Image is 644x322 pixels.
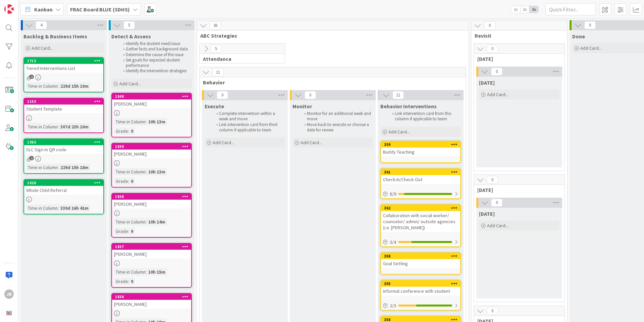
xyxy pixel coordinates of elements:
div: 355 [384,281,460,286]
span: 36 [210,22,221,30]
span: Add Card... [119,81,141,87]
span: 2 [30,75,34,79]
a: 361Check-In/Check Out8/9 [380,168,461,199]
div: 362 [381,205,460,211]
li: Link intervention card from third column if applicable to team [213,122,284,133]
span: 0 [487,45,498,53]
div: 1839 [115,144,191,149]
div: 9 [129,278,135,285]
span: 1 [30,156,34,160]
div: 1836 [112,294,191,300]
span: : [128,127,129,135]
div: 1839[PERSON_NAME] [112,144,191,158]
div: 362Collaboration with social worker/ counselor/ admin/ outside agencies (i.e. [PERSON_NAME]) [381,205,460,232]
span: 2 / 3 [390,302,396,309]
span: Add Card... [388,129,410,135]
span: 0 [305,91,316,99]
span: Detect & Assess [111,33,151,40]
span: Attendance [203,55,276,62]
span: August 2024 [479,79,495,86]
div: 1840 [115,94,191,99]
div: JR [4,289,14,299]
div: 10h 13m [147,118,167,125]
span: Add Card... [213,139,234,146]
div: 1836[PERSON_NAME] [112,294,191,309]
div: 1837[PERSON_NAME] [112,244,191,258]
a: 1713Tiered Interventions ListTime in Column:229d 15h 10m [23,57,104,92]
div: Time in Column [26,82,58,90]
a: 1840[PERSON_NAME]Time in Column:10h 13mGrade:9 [111,93,192,137]
li: Gather facts and background data [119,46,191,52]
div: 1713 [24,58,103,64]
div: [PERSON_NAME] [112,150,191,158]
div: Time in Column [114,268,146,276]
span: 5 [210,45,222,53]
li: Set goals for expected student performance [119,57,191,69]
div: Time in Column [26,123,58,130]
span: Add Card... [32,45,53,51]
span: August 2024 [477,55,556,62]
div: 358 [384,254,460,258]
span: Kanban [34,5,53,13]
div: 359 [384,142,460,147]
div: 356 [384,317,460,322]
div: 307d 23h 10m [59,123,90,130]
a: 1153Student TemplateTime in Column:307d 23h 10m [23,98,104,133]
span: 11 [212,68,224,76]
span: Done [572,33,585,40]
div: 1153Student Template [24,98,103,113]
li: Identify the intervention strategies [119,68,191,74]
div: 1362 [27,140,103,145]
div: 1362SLC Sign-In QR code [24,139,103,154]
div: 2/3 [381,301,460,310]
a: 1837[PERSON_NAME]Time in Column:10h 15mGrade:9 [111,243,192,288]
div: Informal conference with student [381,287,460,295]
input: Quick Filter... [545,3,596,15]
span: 0 [487,176,498,184]
div: 358Goal Setting [381,253,460,268]
div: Time in Column [114,168,146,175]
span: 3x [529,6,538,13]
div: Student Template [24,105,103,113]
div: 1153 [27,99,103,104]
span: : [146,268,147,276]
div: Time in Column [26,204,58,212]
div: 355 [381,281,460,287]
div: 361Check-In/Check Out [381,169,460,184]
div: 1837 [112,244,191,250]
span: : [128,228,129,235]
span: ABC Strategies [200,32,460,39]
li: Identify the student need/issue [119,41,191,46]
div: 1838[PERSON_NAME] [112,194,191,208]
div: 1362 [24,139,103,145]
div: 330d 16h 41m [59,204,90,212]
div: 355Informal conference with student [381,281,460,295]
div: SLC Sign-In QR code [24,145,103,154]
div: Grade [114,278,128,285]
span: Revisit [475,32,559,39]
div: Grade [114,127,128,135]
div: 359Buddy Teaching [381,142,460,156]
div: 1836 [115,294,191,299]
a: 358Goal Setting [380,252,461,275]
span: Add Card... [580,45,602,51]
div: [PERSON_NAME] [112,99,191,108]
div: 358 [381,253,460,259]
span: : [146,168,147,175]
div: 362 [384,206,460,210]
div: 361 [384,170,460,174]
a: 1362SLC Sign-In QR codeTime in Column:229d 15h 18m [23,138,104,174]
div: 9 [129,228,135,235]
span: Add Card... [301,139,322,146]
span: : [58,82,59,90]
div: 1838 [112,194,191,200]
div: Grade [114,177,128,185]
a: 359Buddy Teaching [380,141,461,163]
div: 1840 [112,93,191,99]
div: 10h 13m [147,168,167,175]
div: 1713 [27,58,103,63]
span: 2x [520,6,529,13]
div: 3/4 [381,238,460,246]
li: Complete intervention within a week and move [213,111,284,122]
span: : [128,278,129,285]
